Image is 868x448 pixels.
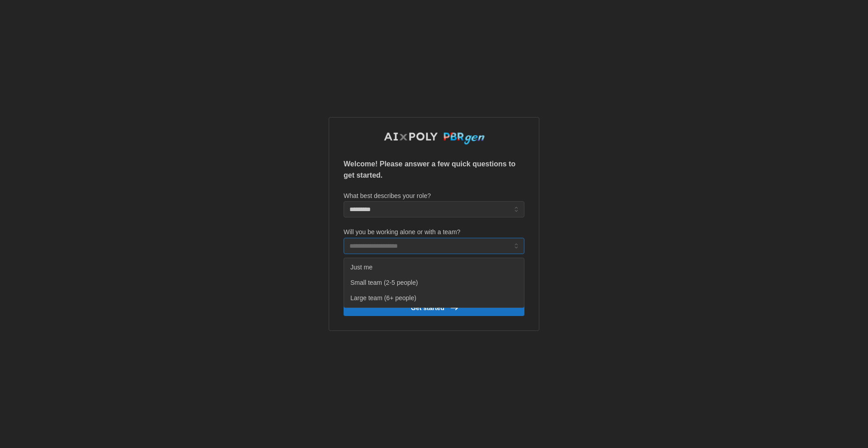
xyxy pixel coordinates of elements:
[344,227,460,237] label: Will you be working alone or with a team?
[350,293,416,303] span: Large team (6+ people)
[383,132,485,145] img: AIxPoly PBRgen
[350,263,373,273] span: Just me
[344,159,524,181] p: Welcome! Please answer a few quick questions to get started.
[344,191,431,201] label: What best describes your role?
[344,300,524,316] button: Get started
[350,278,418,288] span: Small team (2-5 people)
